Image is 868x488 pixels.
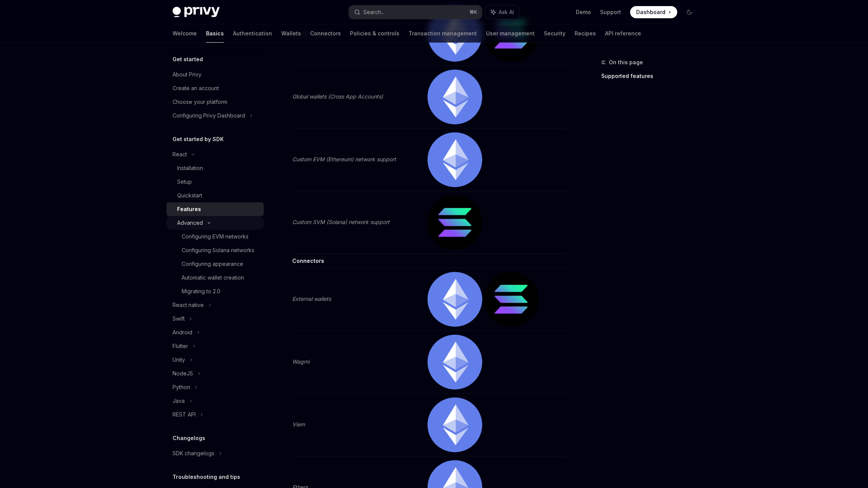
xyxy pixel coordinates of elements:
div: Installation [177,164,203,173]
em: Wagmi [292,358,309,365]
em: Custom SVM (Solana) network support [292,219,390,225]
a: API reference [605,24,641,43]
div: Configuring Solana networks [182,246,254,255]
a: Setup [166,175,264,189]
div: REST API [173,410,196,419]
span: On this page [609,58,643,67]
a: User management [486,24,535,43]
div: SDK changelogs [173,449,214,458]
a: Installation [166,161,264,175]
button: Toggle dark mode [683,6,695,18]
div: Unity [173,355,185,364]
a: Policies & controls [350,24,399,43]
a: Wallets [281,24,301,43]
a: Create an account [166,81,264,95]
h5: Get started [173,55,203,64]
div: Python [173,383,190,392]
a: Choose your platform [166,95,264,109]
strong: Connectors [292,258,324,264]
a: Supported features [601,70,702,82]
h5: Troubleshooting and tips [173,472,240,482]
div: Java [173,396,185,405]
div: Android [173,328,192,337]
a: About Privy [166,68,264,81]
div: Search... [363,8,385,17]
a: Configuring appearance [166,257,264,271]
div: Create an account [173,84,219,93]
img: ethereum.png [428,397,482,452]
a: Dashboard [630,6,677,18]
em: Global wallets (Cross App Accounts) [292,93,383,100]
button: Ask AI [486,5,519,19]
div: Configuring EVM networks [182,232,249,241]
a: Features [166,202,264,216]
a: Configuring EVM networks [166,230,264,243]
span: Dashboard [636,8,665,16]
img: dark logo [173,7,220,17]
h5: Get started by SDK [173,135,224,144]
div: About Privy [173,70,201,79]
button: Search...⌘K [349,5,482,19]
a: Connectors [310,24,341,43]
div: Quickstart [177,191,202,200]
div: Flutter [173,342,188,351]
div: React [173,150,187,159]
div: React native [173,300,204,310]
a: Support [600,8,621,16]
a: Configuring Solana networks [166,243,264,257]
a: Quickstart [166,189,264,202]
div: Swift [173,314,185,323]
div: Migrating to 2.0 [182,287,220,296]
a: Automatic wallet creation [166,271,264,285]
a: Migrating to 2.0 [166,285,264,298]
div: Choose your platform [173,97,227,107]
span: ⌘ K [469,9,477,15]
em: Custom EVM (Ethereum) network support [292,156,396,162]
h5: Changelogs [173,434,205,443]
div: Configuring Privy Dashboard [173,111,245,120]
img: ethereum.png [428,70,482,124]
img: solana.png [484,272,539,327]
div: NodeJS [173,369,193,378]
em: Viem [292,421,305,428]
a: Recipes [575,24,596,43]
span: Ask AI [499,8,514,16]
em: External wallets [292,296,331,302]
a: Authentication [233,24,272,43]
div: Features [177,205,201,214]
a: Welcome [173,24,197,43]
div: Automatic wallet creation [182,273,244,282]
img: ethereum.png [428,272,482,327]
div: Configuring appearance [182,259,243,269]
a: Demo [576,8,591,16]
img: ethereum.png [428,335,482,389]
img: solana.png [428,195,482,250]
a: Transaction management [409,24,477,43]
a: Security [544,24,565,43]
div: Advanced [177,218,203,227]
img: ethereum.png [428,132,482,187]
a: Basics [206,24,224,43]
div: Setup [177,177,192,186]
